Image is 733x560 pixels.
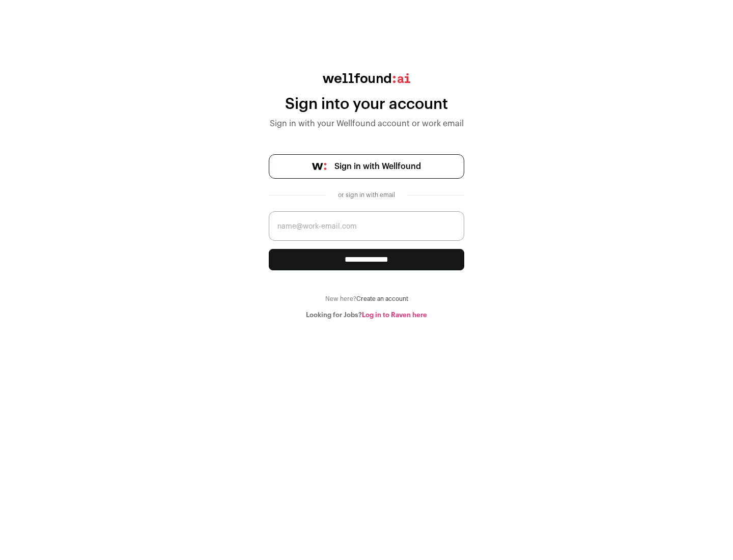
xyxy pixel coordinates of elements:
[334,160,421,173] span: Sign in with Wellfound
[269,295,464,303] div: New here?
[269,211,464,241] input: name@work-email.com
[269,118,464,130] div: Sign in with your Wellfound account or work email
[362,312,427,318] a: Log in to Raven here
[323,73,410,83] img: wellfound:ai
[312,163,326,170] img: wellfound-symbol-flush-black-fb3c872781a75f747ccb3a119075da62bfe97bd399995f84a933054e44a575c4.png
[356,296,408,302] a: Create an account
[334,191,399,199] div: or sign in with email
[269,154,464,179] a: Sign in with Wellfound
[269,311,464,319] div: Looking for Jobs?
[269,95,464,114] div: Sign into your account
